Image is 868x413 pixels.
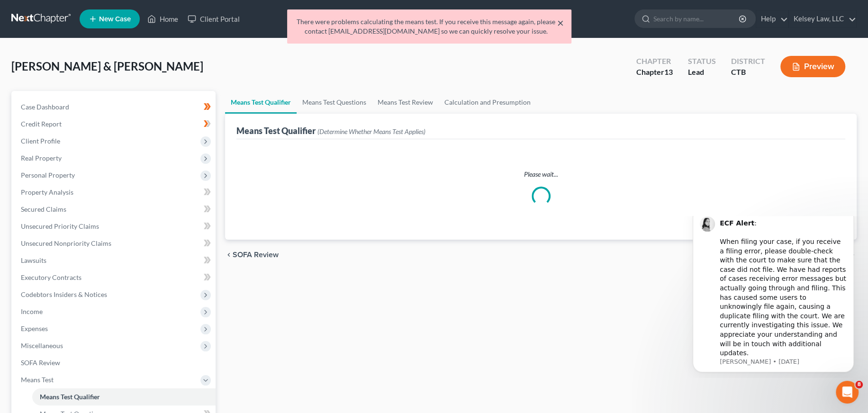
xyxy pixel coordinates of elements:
a: Calculation and Presumption [439,91,536,114]
span: Help [150,319,165,326]
div: Amendments [19,228,159,238]
a: Means Test Review [372,91,439,114]
span: 8 [855,381,863,388]
span: Executory Contracts [21,273,81,281]
span: Case Dashboard [21,103,69,111]
span: [PERSON_NAME] & [PERSON_NAME] [11,59,203,73]
span: Income [21,307,43,315]
b: ECF Alert [41,3,76,11]
span: Messages [79,319,111,326]
button: Preview [780,56,845,77]
span: Search for help [19,161,77,171]
span: Unsecured Nonpriority Claims [21,239,111,247]
span: SOFA Review [21,359,60,367]
span: SOFA Review [233,251,279,259]
span: Real Property [21,154,62,162]
span: Miscellaneous [21,341,63,350]
div: : ​ When filing your case, if you receive a filing error, please double-check with the court to m... [41,3,168,142]
iframe: Intercom live chat [836,381,859,404]
div: Status [688,56,716,67]
a: Credit Report [13,116,216,133]
a: SOFA Review [13,354,216,371]
button: chevron_left SOFA Review [225,251,279,259]
p: Message from Lindsey, sent 15w ago [41,142,168,150]
span: Means Test [21,376,54,384]
a: Case Dashboard [13,99,216,116]
a: Unsecured Priority Claims [13,218,216,235]
span: Credit Report [21,120,62,128]
div: Attorney's Disclosure of Compensation [14,179,176,197]
button: Messages [63,296,126,333]
span: Property Analysis [21,188,73,196]
a: Means Test Qualifier [225,91,297,114]
div: Statement of Financial Affairs - Payments Made in the Last 90 days [14,197,176,224]
div: Statement of Financial Affairs - Payments Made in the Last 90 days [19,200,159,220]
div: Attorney's Disclosure of Compensation [19,183,159,193]
div: Import and Export Claims [19,245,159,255]
span: Expenses [21,324,48,332]
div: Close [163,15,180,32]
span: Secured Claims [21,205,66,213]
button: Help [127,296,190,333]
button: × [557,17,564,28]
span: 13 [664,67,673,76]
p: Hi there! [19,67,171,83]
div: Amendments [14,224,176,242]
div: Chapter [636,56,673,67]
p: Please wait... [244,170,838,179]
button: Search for help [14,156,176,175]
img: Profile image for Lindsey [21,0,36,16]
p: How can we help? [19,83,171,99]
span: Means Test Qualifier [40,393,100,401]
span: Lawsuits [21,256,46,264]
div: There were problems calculating the means test. If you receive this message again, please contact... [295,17,564,36]
div: Chapter [636,67,673,78]
a: Property Analysis [13,184,216,201]
span: Codebtors Insiders & Notices [21,290,107,298]
a: Lawsuits [13,252,216,269]
div: Import and Export Claims [14,242,176,259]
a: Executory Contracts [13,269,216,286]
div: Send us a messageWe typically reply in a few hours [9,111,180,147]
img: Profile image for James [93,15,112,34]
a: Means Test Questions [297,91,372,114]
img: Profile image for Lindsey [111,15,130,34]
span: Personal Property [21,171,75,179]
a: Means Test Qualifier [32,388,216,405]
div: CTB [731,67,765,78]
span: (Determine Whether Means Test Applies) [317,127,425,135]
i: chevron_left [225,251,233,259]
div: We typically reply in a few hours [19,129,158,139]
a: Secured Claims [13,201,216,218]
span: Unsecured Priority Claims [21,222,99,230]
div: Lead [688,67,716,78]
img: logo [19,21,74,30]
div: District [731,56,765,67]
span: Client Profile [21,137,60,145]
a: Unsecured Nonpriority Claims [13,235,216,252]
span: Home [21,319,42,326]
iframe: Intercom notifications message [678,216,868,378]
img: Profile image for Emma [129,15,148,34]
div: Means Test Qualifier [236,125,425,136]
div: Send us a message [19,119,158,129]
